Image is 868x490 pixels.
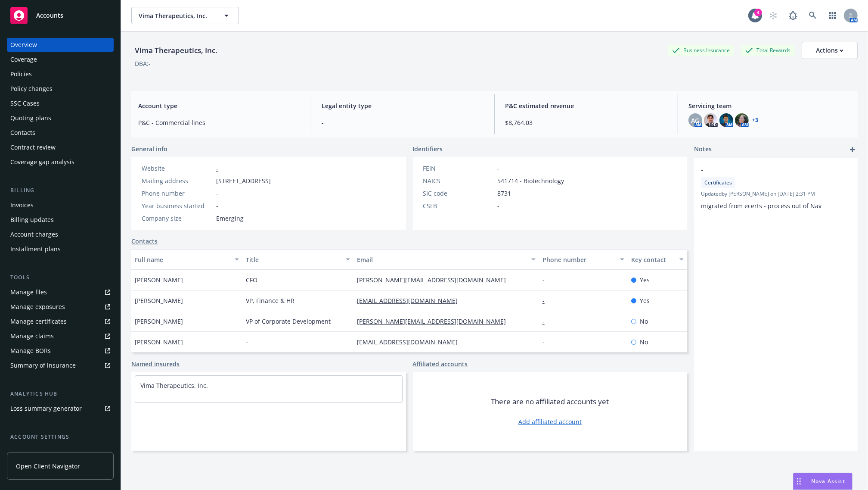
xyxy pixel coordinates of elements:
div: Account charges [10,228,58,241]
img: photo [704,113,718,127]
a: Billing updates [7,213,114,227]
span: Servicing team [688,101,851,110]
div: Contract review [10,140,56,154]
div: Phone number [542,255,615,264]
div: DBA: - [135,59,151,68]
a: Search [804,7,821,24]
span: General info [131,144,167,153]
div: Manage certificates [10,315,67,328]
a: Affiliated accounts [413,359,468,368]
div: Policies [10,67,32,81]
div: Overview [10,38,37,52]
div: Actions [816,42,843,59]
span: - [246,337,248,346]
span: Notes [694,144,712,155]
span: Certificates [704,179,732,187]
a: Named insureds [131,359,180,368]
span: [STREET_ADDRESS] [216,176,271,185]
span: There are no affiliated accounts yet [491,396,609,407]
div: Title [246,255,341,264]
div: Year business started [142,201,213,210]
button: Title [242,249,353,270]
a: Accounts [7,3,114,28]
div: Manage claims [10,329,54,343]
a: Invoices [7,198,114,212]
a: [PERSON_NAME][EMAIL_ADDRESS][DOMAIN_NAME] [357,276,513,284]
button: Full name [131,249,242,270]
span: 541714 - Biotechnology [498,176,564,185]
div: Total Rewards [741,45,795,56]
div: Manage exposures [10,300,65,314]
div: -CertificatesUpdatedby [PERSON_NAME] on [DATE] 2:31 PMmigrated from ecerts - process out of Nav [694,158,858,217]
span: $8,764.03 [505,118,667,127]
span: - [322,118,484,127]
div: Invoices [10,198,34,212]
a: Account charges [7,228,114,241]
a: +3 [752,118,758,123]
div: Vima Therapeutics, Inc. [131,45,221,56]
div: Summary of insurance [10,359,76,372]
a: SSC Cases [7,97,114,110]
a: [PERSON_NAME][EMAIL_ADDRESS][DOMAIN_NAME] [357,317,513,325]
a: Vima Therapeutics, Inc. [140,381,208,390]
div: Installment plans [10,242,61,256]
div: SIC code [423,189,494,198]
a: Quoting plans [7,111,114,125]
span: VP, Finance & HR [246,296,294,305]
span: P&C - Commercial lines [138,118,301,127]
div: Key contact [631,255,674,264]
div: Quoting plans [10,111,51,125]
div: Manage files [10,285,47,299]
span: VP of Corporate Development [246,317,331,326]
a: Manage BORs [7,344,114,358]
img: photo [735,113,749,127]
a: Policies [7,67,114,81]
div: NAICS [423,176,494,185]
button: Email [353,249,539,270]
span: Yes [640,275,650,284]
a: Coverage gap analysis [7,155,114,169]
a: Manage claims [7,329,114,343]
div: Tools [7,273,114,282]
div: CSLB [423,201,494,210]
a: Manage certificates [7,315,114,328]
span: [PERSON_NAME] [135,296,183,305]
span: Open Client Navigator [16,462,80,471]
div: Drag to move [794,473,804,490]
a: Service team [7,445,114,459]
a: [EMAIL_ADDRESS][DOMAIN_NAME] [357,296,465,305]
a: Switch app [824,7,841,24]
div: Account settings [7,433,114,441]
a: Contract review [7,140,114,154]
div: Loss summary generator [10,402,82,415]
div: Email [357,255,526,264]
div: Service team [10,445,47,459]
span: Accounts [36,12,63,19]
a: Overview [7,38,114,52]
div: Mailing address [142,176,213,185]
div: Website [142,164,213,173]
span: No [640,337,648,346]
span: Updated by [PERSON_NAME] on [DATE] 2:31 PM [701,190,851,198]
div: Analytics hub [7,390,114,398]
div: Full name [135,255,229,264]
span: P&C estimated revenue [505,101,667,110]
a: Manage exposures [7,300,114,314]
div: Phone number [142,189,213,198]
div: Contacts [10,126,35,140]
span: AG [691,116,700,125]
button: Actions [802,42,858,59]
a: - [542,276,552,284]
span: [PERSON_NAME] [135,275,183,284]
span: Vima Therapeutics, Inc. [139,11,213,20]
span: 8731 [498,189,512,198]
span: Nova Assist [811,478,845,485]
span: Account type [138,101,301,110]
button: Vima Therapeutics, Inc. [131,7,239,24]
button: Phone number [539,249,628,270]
div: Coverage gap analysis [10,155,74,169]
span: CFO [246,275,257,284]
a: Contacts [131,237,158,246]
a: - [542,296,552,305]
